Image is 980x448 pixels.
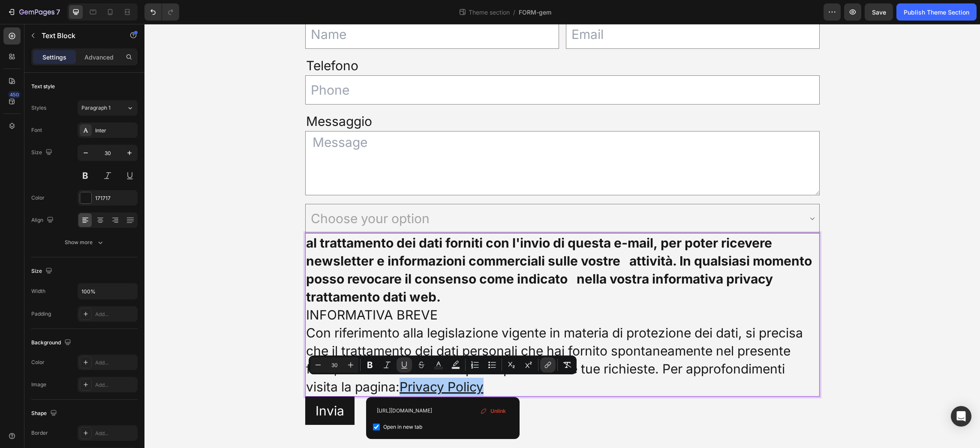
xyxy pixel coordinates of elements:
[490,406,506,416] span: Unlink
[3,3,64,21] button: 7
[31,83,55,90] div: Text style
[519,8,551,17] span: FORM-gem
[309,355,577,374] div: Editor contextual toolbar
[162,211,667,281] strong: al trattamento dei dati forniti con l'invio di questa e-mail, per poter ricevere newsletter e inf...
[162,282,674,300] p: INFORMATIVA BREVE
[144,3,179,21] div: Undo/Redo
[31,287,45,295] div: Width
[31,194,45,202] div: Color
[161,373,210,401] button: Invia
[896,3,977,21] button: Publish Theme Section
[467,8,511,17] span: Theme section
[513,8,515,17] span: /
[31,215,55,226] div: Align
[31,126,42,134] div: Font
[161,209,675,373] div: Rich Text Editor. Editing area: main
[95,381,135,389] div: Add...
[65,238,105,247] div: Show more
[78,100,138,116] button: Paragraph 1
[865,3,893,21] button: Save
[95,430,135,437] div: Add...
[95,311,135,318] div: Add...
[95,359,135,367] div: Add...
[42,30,114,41] p: Text Block
[255,355,339,370] a: Privacy Policy
[31,381,46,388] div: Image
[144,24,980,448] iframe: Design area
[42,53,66,62] p: Settings
[951,406,971,427] div: Open Intercom Messenger
[78,284,137,299] input: Auto
[872,9,886,16] span: Save
[8,91,21,98] div: 450
[162,33,674,51] p: Telefono
[373,404,513,418] input: Paste link here
[95,127,135,134] div: Inter
[31,358,45,366] div: Color
[81,104,111,112] span: Paragraph 1
[904,8,969,17] div: Publish Theme Section
[31,235,138,250] button: Show more
[31,266,54,277] div: Size
[31,408,59,419] div: Shape
[161,51,675,81] input: Phone
[162,88,674,106] p: Messaggio
[162,300,674,372] p: Con riferimento alla legislazione vigente in materia di protezione dei dati, si precisa che il tr...
[56,7,60,17] p: 7
[171,378,200,396] div: Invia
[31,429,48,437] div: Border
[31,310,51,318] div: Padding
[31,337,73,349] div: Background
[31,147,54,158] div: Size
[95,194,135,202] div: 171717
[31,104,46,112] div: Styles
[84,53,114,62] p: Advanced
[383,422,422,432] span: Open in new tab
